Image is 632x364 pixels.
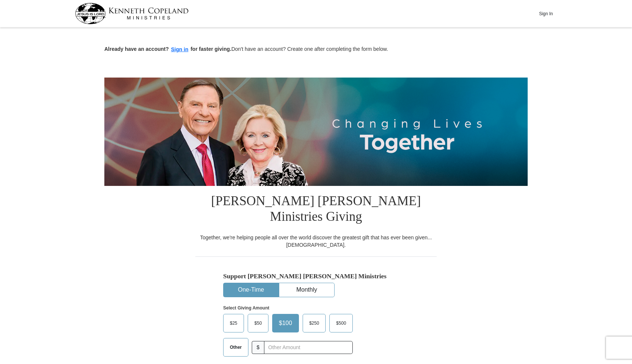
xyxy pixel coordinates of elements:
[332,318,350,329] span: $500
[223,272,409,280] h5: Support [PERSON_NAME] [PERSON_NAME] Ministries
[251,318,265,329] span: $50
[104,45,528,54] p: Don't have an account? Create one after completing the form below.
[264,341,353,354] input: Other Amount
[195,186,437,234] h1: [PERSON_NAME] [PERSON_NAME] Ministries Giving
[279,283,334,297] button: Monthly
[224,283,278,297] button: One-Time
[104,46,231,52] strong: Already have an account? for faster giving.
[169,45,191,54] button: Sign in
[226,342,245,353] span: Other
[195,234,437,249] div: Together, we're helping people all over the world discover the greatest gift that has ever been g...
[75,3,189,24] img: kcm-header-logo.svg
[223,305,269,311] strong: Select Giving Amount
[535,8,557,19] button: Sign In
[306,318,323,329] span: $250
[252,341,264,354] span: $
[226,318,241,329] span: $25
[275,318,296,329] span: $100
